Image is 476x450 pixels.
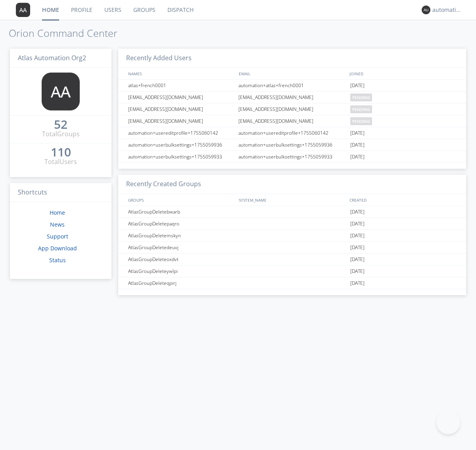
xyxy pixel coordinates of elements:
span: [DATE] [350,151,365,163]
div: 52 [54,120,67,128]
div: automation+atlas0011+org2 [432,6,462,14]
iframe: Toggle Customer Support [436,410,460,434]
a: AtlasGroupDeleteqpirj[DATE] [118,277,466,289]
div: 110 [51,148,71,156]
div: CREATED [347,194,459,206]
a: News [50,221,65,228]
a: [EMAIL_ADDRESS][DOMAIN_NAME][EMAIL_ADDRESS][DOMAIN_NAME]pending [118,92,466,103]
a: Home [50,209,65,216]
span: [DATE] [350,127,365,139]
div: [EMAIL_ADDRESS][DOMAIN_NAME] [236,115,348,127]
div: AtlasGroupDeletedeuvj [126,242,236,253]
div: SYSTEM_NAME [237,194,347,206]
span: pending [350,105,372,113]
span: [DATE] [350,254,365,265]
div: automation+usereditprofile+1755060142 [236,127,348,139]
h3: Recently Added Users [118,49,466,68]
div: automation+userbulksettings+1755059936 [236,139,348,151]
a: AtlasGroupDeletemskyn[DATE] [118,230,466,242]
a: AtlasGroupDeleteoxdvt[DATE] [118,254,466,265]
img: 373638.png [422,6,430,14]
a: Support [47,233,68,240]
a: AtlasGroupDeletepaqro[DATE] [118,218,466,230]
div: automation+usereditprofile+1755060142 [126,127,236,139]
div: atlas+french0001 [126,80,236,91]
span: [DATE] [350,230,365,242]
div: NAMES [126,68,235,79]
span: [DATE] [350,265,365,277]
div: AtlasGroupDeletepaqro [126,218,236,229]
a: automation+usereditprofile+1755060142automation+usereditprofile+1755060142[DATE] [118,127,466,139]
a: Status [49,256,66,264]
div: JOINED [347,68,459,79]
div: [EMAIL_ADDRESS][DOMAIN_NAME] [126,103,236,115]
div: [EMAIL_ADDRESS][DOMAIN_NAME] [236,92,348,103]
div: automation+userbulksettings+1755059936 [126,139,236,151]
a: automation+userbulksettings+1755059933automation+userbulksettings+1755059933[DATE] [118,151,466,163]
div: [EMAIL_ADDRESS][DOMAIN_NAME] [126,92,236,103]
div: EMAIL [237,68,347,79]
a: AtlasGroupDeleteywlpi[DATE] [118,265,466,277]
div: [EMAIL_ADDRESS][DOMAIN_NAME] [126,115,236,127]
div: automation+userbulksettings+1755059933 [236,151,348,162]
a: AtlasGroupDeletebwarb[DATE] [118,206,466,218]
div: Total Groups [42,130,80,139]
span: [DATE] [350,80,365,92]
div: AtlasGroupDeleteoxdvt [126,254,236,265]
div: AtlasGroupDeleteqpirj [126,277,236,289]
div: [EMAIL_ADDRESS][DOMAIN_NAME] [236,103,348,115]
img: 373638.png [42,72,80,111]
h3: Recently Created Groups [118,175,466,194]
a: App Download [38,244,77,252]
span: [DATE] [350,218,365,230]
div: automation+userbulksettings+1755059933 [126,151,236,162]
a: automation+userbulksettings+1755059936automation+userbulksettings+1755059936[DATE] [118,139,466,151]
span: [DATE] [350,242,365,254]
a: 110 [51,148,71,157]
span: pending [350,93,372,101]
img: 373638.png [16,3,30,17]
a: atlas+french0001automation+atlas+french0001[DATE] [118,80,466,92]
span: [DATE] [350,139,365,151]
a: AtlasGroupDeletedeuvj[DATE] [118,242,466,254]
a: 52 [54,120,67,130]
a: [EMAIL_ADDRESS][DOMAIN_NAME][EMAIL_ADDRESS][DOMAIN_NAME]pending [118,103,466,115]
span: pending [350,117,372,125]
a: [EMAIL_ADDRESS][DOMAIN_NAME][EMAIL_ADDRESS][DOMAIN_NAME]pending [118,115,466,127]
div: GROUPS [126,194,235,206]
h3: Shortcuts [10,183,111,202]
div: AtlasGroupDeletebwarb [126,206,236,217]
div: automation+atlas+french0001 [236,80,348,91]
span: Atlas Automation Org2 [18,53,86,62]
span: [DATE] [350,206,365,218]
div: Total Users [44,157,77,166]
span: [DATE] [350,277,365,289]
div: AtlasGroupDeletemskyn [126,230,236,241]
div: AtlasGroupDeleteywlpi [126,265,236,277]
